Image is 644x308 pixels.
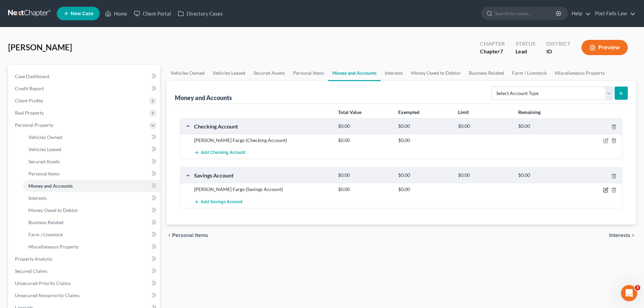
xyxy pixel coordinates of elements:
[28,207,78,213] span: Money Owed to Debtor
[194,146,245,159] button: Add Checking Account
[23,229,160,241] a: Farm / Livestock
[191,186,335,193] div: [PERSON_NAME] Fargo (Savings Account)
[455,172,515,179] div: $0.00
[23,204,160,216] a: Money Owed to Debtor
[15,73,49,79] span: Case Dashboard
[458,109,469,115] strong: Limit
[328,65,381,81] a: Money and Accounts
[174,7,226,20] a: Directory Cases
[23,241,160,253] a: Miscellaneous Property
[15,256,52,262] span: Property Analysis
[28,219,64,225] span: Business Related
[191,172,335,179] div: Savings Account
[23,143,160,156] a: Vehicles Leased
[398,109,420,115] strong: Exempted
[635,285,640,290] span: 3
[621,285,637,301] iframe: Intercom live chat
[15,98,43,103] span: Client Profile
[546,40,571,48] div: District
[15,122,53,128] span: Personal Property
[28,195,47,201] span: Interests
[23,180,160,192] a: Money and Accounts
[480,48,505,55] div: Chapter
[516,48,535,55] div: Lead
[15,110,44,116] span: Real Property
[515,172,575,179] div: $0.00
[8,42,72,52] span: [PERSON_NAME]
[592,7,636,20] a: Post Falls Law
[381,65,407,81] a: Interests
[15,268,47,274] span: Secured Claims
[194,195,242,208] button: Add Savings Account
[515,123,575,129] div: $0.00
[9,82,160,95] a: Credit Report
[28,171,59,176] span: Personal Items
[28,134,62,140] span: Vehicles Owned
[465,65,508,81] a: Business Related
[581,40,628,55] button: Preview
[630,233,636,238] i: chevron_right
[167,233,208,238] button: chevron_left Personal Items
[130,7,174,20] a: Client Portal
[500,48,503,54] span: 7
[191,137,335,144] div: [PERSON_NAME] Fargo (Checking Account)
[335,186,395,193] div: $0.00
[9,265,160,277] a: Secured Claims
[407,65,465,81] a: Money Owed to Debtor
[167,65,209,81] a: Vehicles Owned
[23,168,160,180] a: Personal Items
[23,131,160,143] a: Vehicles Owned
[335,123,395,129] div: $0.00
[15,280,71,286] span: Unsecured Priority Claims
[249,65,289,81] a: Secured Assets
[201,199,242,205] span: Add Savings Account
[395,172,455,179] div: $0.00
[518,109,541,115] strong: Remaining
[480,40,505,48] div: Chapter
[335,137,395,144] div: $0.00
[338,109,361,115] strong: Total Value
[568,7,591,20] a: Help
[191,123,335,130] div: Checking Account
[289,65,328,81] a: Personal Items
[335,172,395,179] div: $0.00
[609,233,636,238] button: Interests chevron_right
[23,192,160,204] a: Interests
[15,292,79,298] span: Unsecured Nonpriority Claims
[609,233,630,238] span: Interests
[395,186,455,193] div: $0.00
[28,183,73,189] span: Money and Accounts
[395,137,455,144] div: $0.00
[9,253,160,265] a: Property Analysis
[209,65,249,81] a: Vehicles Leased
[28,159,60,164] span: Secured Assets
[23,216,160,229] a: Business Related
[508,65,551,81] a: Farm / Livestock
[9,289,160,302] a: Unsecured Nonpriority Claims
[546,48,571,55] div: ID
[495,7,557,20] input: Search by name...
[28,244,78,250] span: Miscellaneous Property
[201,150,245,156] span: Add Checking Account
[28,232,63,237] span: Farm / Livestock
[9,70,160,82] a: Case Dashboard
[9,277,160,289] a: Unsecured Priority Claims
[28,146,61,152] span: Vehicles Leased
[395,123,455,129] div: $0.00
[15,86,44,91] span: Credit Report
[175,94,232,102] div: Money and Accounts
[516,40,535,48] div: Status
[455,123,515,129] div: $0.00
[551,65,609,81] a: Miscellaneous Property
[102,7,130,20] a: Home
[172,233,208,238] span: Personal Items
[167,233,172,238] i: chevron_left
[71,11,93,16] span: New Case
[23,156,160,168] a: Secured Assets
